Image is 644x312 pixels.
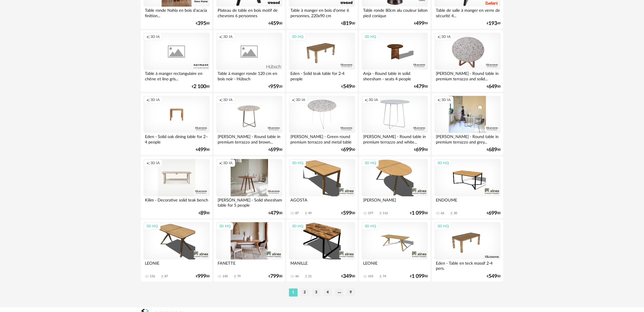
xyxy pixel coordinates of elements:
div: Eden - Solid teak table for 2-4 people [289,70,355,81]
div: [PERSON_NAME] - Solid sheesham table for 5 people [216,196,282,208]
div: LEONIE [362,259,428,271]
a: Creation icon 3D IA [PERSON_NAME] - Round table in premium terrazzo and white... €69900 [359,93,430,155]
div: 3D HQ [435,222,451,230]
span: 3D IA [150,98,160,102]
div: 3D HQ [289,159,306,167]
span: 2 100 [193,85,206,89]
a: 3D HQ AGOSTA 87 Download icon 49 €59900 [286,156,358,218]
div: € 00 [269,211,282,215]
div: [PERSON_NAME] - Round table in premium terrazzo and white... [362,133,428,144]
span: 649 [488,85,497,89]
div: 66 [441,211,444,215]
span: Download icon [304,274,308,279]
span: 689 [488,148,497,152]
span: Creation icon [292,98,295,102]
div: 116 [383,211,388,215]
div: 197 [368,211,373,215]
a: Creation icon 3D IA Table à manger rectangulaire en chêne et lino gris... €2 10000 [141,30,212,92]
div: 3D HQ [362,33,379,40]
li: 2 [300,288,309,297]
div: 21 [308,274,312,278]
span: 3D IA [369,98,378,102]
div: € 00 [487,274,501,278]
div: € 00 [487,85,501,89]
span: Download icon [233,274,237,279]
span: 699 [270,148,279,152]
div: € 00 [414,148,428,152]
span: 799 [270,274,279,278]
span: 3D IA [150,161,160,165]
div: 3D HQ [289,222,306,230]
div: € 00 [341,85,355,89]
div: € 00 [199,211,210,215]
a: 3D HQ [PERSON_NAME] 197 Download icon 116 €1 09900 [359,156,430,218]
span: 959 [270,85,279,89]
div: € 00 [269,22,282,26]
span: 599 [343,211,352,215]
span: Creation icon [146,98,150,102]
span: Download icon [449,211,454,216]
a: 3D HQ MANILLE 46 Download icon 21 €34900 [286,220,358,282]
div: [PERSON_NAME] [362,196,428,208]
a: Creation icon 3D IA [PERSON_NAME] - Round table in premium terrazzo and solid... €64900 [432,30,503,92]
span: 699 [343,148,352,152]
div: 74 [383,274,386,278]
span: 499 [416,22,424,26]
span: Download icon [378,211,383,216]
div: Table à manger ronde 120 cm en bois noir - Hübsch [216,70,282,81]
div: 46 [295,274,299,278]
div: 79 [237,274,241,278]
span: Creation icon [437,98,441,102]
span: 1 099 [412,211,424,215]
a: 3D HQ FANETTE 140 Download icon 79 €79900 [214,220,285,282]
span: 999 [198,274,206,278]
span: 3D IA [223,161,233,165]
div: [PERSON_NAME] - Round table in premium terrazzo and brown... [216,133,282,144]
li: 9 [346,288,355,297]
div: € 00 [410,274,428,278]
a: 3D HQ Eden - Solid teak table for 2-4 people €54900 [286,30,358,92]
span: 479 [416,85,424,89]
div: € 00 [269,274,282,278]
div: € 00 [341,148,355,152]
span: 3D IA [223,98,233,102]
span: Creation icon [219,34,223,39]
div: 3D HQ [144,222,160,230]
span: Creation icon [146,161,150,165]
div: € 00 [341,274,355,278]
span: 3D IA [150,34,160,39]
span: Download icon [160,274,164,279]
span: 699 [416,148,424,152]
a: Creation icon 3D IA [PERSON_NAME] - Solid sheesham table for 5 people €47900 [214,156,285,218]
div: Table de salle à manger en verre de sécurité 4... [434,7,501,18]
span: 1 099 [412,274,424,278]
span: Creation icon [365,98,368,102]
div: LEONIE [143,259,210,271]
div: Anja - Round table in solid sheesham - seats 4 people [362,70,428,81]
div: 143 [368,274,373,278]
div: € 20 [269,85,282,89]
a: 3D HQ Anja - Round table in solid sheesham - seats 4 people €47900 [359,30,430,92]
span: 395 [198,22,206,26]
span: Creation icon [437,34,441,39]
span: Download icon [378,274,383,279]
div: Plateau de table en bois motif de chevrons 6 personnes [216,7,282,18]
div: 87 [164,274,168,278]
a: Creation icon 3D IA Table à manger ronde 120 cm en bois noir - Hübsch €95920 [214,30,285,92]
li: 1 [289,288,298,297]
div: € 00 [196,274,210,278]
div: € 00 [341,22,355,26]
span: 819 [343,22,352,26]
span: 3D IA [296,98,305,102]
li: 4 [323,288,332,297]
span: 459 [270,22,279,26]
div: 3D HQ [216,222,233,230]
div: € 00 [410,211,428,215]
div: [PERSON_NAME] - Green round premium terrazzo and metal table [289,133,355,144]
a: 3D HQ LEONIE 156 Download icon 87 €99900 [141,220,212,282]
span: Creation icon [219,161,223,165]
div: 49 [308,211,312,215]
a: 3D HQ ENDOUME 66 Download icon 30 €69900 [432,156,503,218]
div: Table à manger rectangulaire en chêne et lino gris... [143,70,210,81]
div: € 00 [269,148,282,152]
